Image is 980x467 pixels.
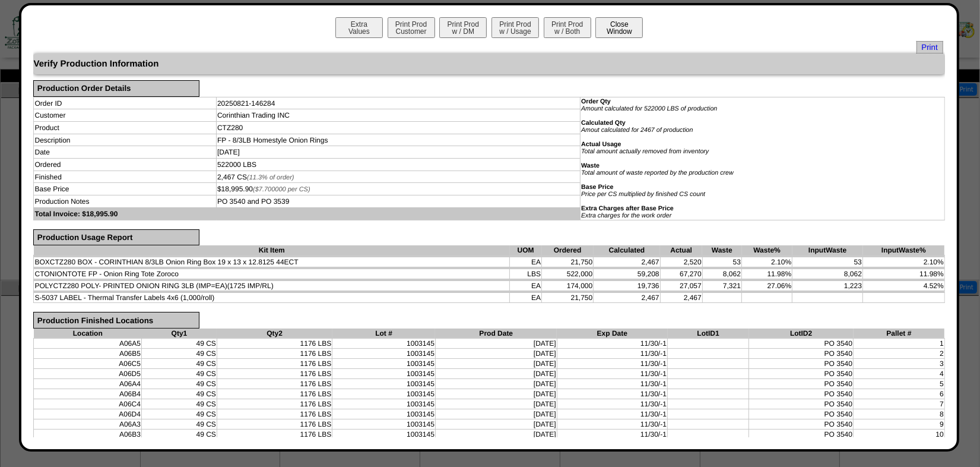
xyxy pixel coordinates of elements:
button: CloseWindow [595,17,643,38]
td: 2,467 [594,257,660,267]
div: Production Order Details [33,80,199,97]
button: Print ProdCustomer [388,17,435,38]
a: Print [916,41,943,53]
td: 49 CS [141,389,217,399]
td: 27,057 [660,281,702,291]
td: 4.52% [863,281,945,291]
td: 5 [854,378,945,389]
th: Actual [660,245,702,255]
div: Production Finished Locations [33,312,199,329]
td: 19,736 [594,281,660,291]
td: 2.10% [863,257,945,267]
b: Base Price [581,184,614,191]
th: Kit Item [34,245,510,255]
td: 11/30/-1 [557,429,667,439]
td: 27.06% [742,281,792,291]
td: PO 3540 [749,378,854,389]
td: A06A4 [34,378,142,389]
th: Pallet # [854,329,945,339]
td: 59,208 [594,269,660,279]
td: 2,467 [660,293,702,303]
td: 11/30/-1 [557,338,667,348]
i: Total amount of waste reported by the production crew [581,169,734,176]
td: 1 [854,338,945,348]
td: PO 3540 [749,419,854,429]
td: 49 CS [141,399,217,409]
button: Print Prodw / DM [439,17,487,38]
td: 1003145 [332,358,436,368]
td: [DATE] [435,368,557,378]
td: Finished [34,171,217,183]
td: 49 CS [141,409,217,419]
td: Production Notes [34,195,217,208]
td: 1176 LBS [217,338,332,348]
td: 49 CS [141,378,217,389]
td: 11/30/-1 [557,368,667,378]
td: Product [34,122,217,134]
td: A06C4 [34,399,142,409]
td: 53 [702,257,741,267]
td: 1176 LBS [217,358,332,368]
td: 1003145 [332,368,436,378]
td: [DATE] [435,378,557,389]
td: PO 3540 and PO 3539 [217,195,581,208]
td: [DATE] [435,419,557,429]
td: 522000 LBS [217,159,581,171]
td: PO 3540 [749,409,854,419]
i: Price per CS multiplied by finished CS count [581,191,705,198]
td: A06A3 [34,419,142,429]
td: 1003145 [332,409,436,419]
td: 1003145 [332,429,436,439]
td: 11/30/-1 [557,378,667,389]
td: 49 CS [141,419,217,429]
td: 1003145 [332,378,436,389]
td: Base Price [34,183,217,195]
td: 1003145 [332,338,436,348]
td: 2.10% [742,257,792,267]
td: 7 [854,399,945,409]
td: Ordered [34,159,217,171]
td: Order ID [34,97,217,109]
td: [DATE] [435,348,557,358]
td: 21,750 [542,293,594,303]
td: PO 3540 [749,368,854,378]
th: InputWaste% [863,245,945,255]
td: EA [510,257,542,267]
th: Qty1 [141,329,217,339]
td: 49 CS [141,358,217,368]
td: PO 3540 [749,429,854,439]
td: CTONIONTOTE FP - Onion Ring Tote Zoroco [34,269,510,279]
td: 8,062 [792,269,863,279]
td: 10 [854,429,945,439]
td: 11/30/-1 [557,389,667,399]
td: 7,321 [702,281,741,291]
td: Corinthian Trading INC [217,109,581,122]
td: 11/30/-1 [557,419,667,429]
td: 1176 LBS [217,368,332,378]
td: [DATE] [435,358,557,368]
b: Waste [581,162,600,169]
th: UOM [510,245,542,255]
i: Amount calculated for 522000 LBS of production [581,105,717,112]
td: 1176 LBS [217,389,332,399]
td: [DATE] [217,146,581,159]
td: A06B4 [34,389,142,399]
td: Customer [34,109,217,122]
td: A06C5 [34,358,142,368]
td: A06D4 [34,409,142,419]
td: PO 3540 [749,358,854,368]
td: Description [34,134,217,146]
td: 49 CS [141,368,217,378]
td: EA [510,281,542,291]
th: Lot # [332,329,436,339]
td: A06B5 [34,348,142,358]
td: 49 CS [141,348,217,358]
td: 1176 LBS [217,429,332,439]
td: CTZ280 [217,122,581,134]
td: 522,000 [542,269,594,279]
th: Qty2 [217,329,332,339]
td: 1003145 [332,348,436,358]
td: 2,467 [594,293,660,303]
td: 3 [854,358,945,368]
td: 1176 LBS [217,419,332,429]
